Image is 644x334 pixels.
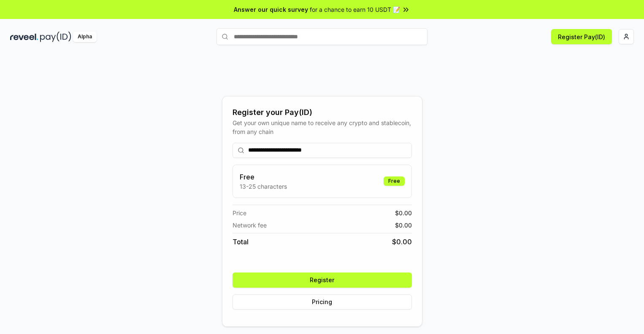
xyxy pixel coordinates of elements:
[384,176,405,186] div: Free
[233,107,412,118] div: Register your Pay(ID)
[240,182,287,191] p: 13-25 characters
[233,294,412,310] button: Pricing
[240,172,287,182] h3: Free
[395,221,412,230] span: $ 0.00
[73,32,97,42] div: Alpha
[551,29,612,44] button: Register Pay(ID)
[233,208,246,217] span: Price
[395,208,412,217] span: $ 0.00
[10,32,38,42] img: reveel_dark
[310,5,400,14] span: for a chance to earn 10 USDT 📝
[233,221,267,230] span: Network fee
[392,237,412,247] span: $ 0.00
[40,32,71,42] img: pay_id
[233,273,412,288] button: Register
[233,118,412,136] div: Get your own unique name to receive any crypto and stablecoin, from any chain
[234,5,308,14] span: Answer our quick survey
[233,237,249,247] span: Total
